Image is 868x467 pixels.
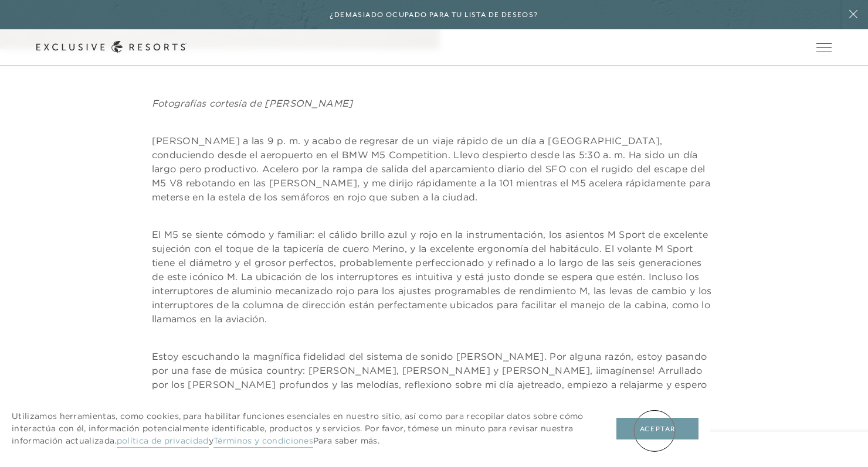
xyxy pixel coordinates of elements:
[152,135,710,203] font: [PERSON_NAME] a las 9 p. m. y acabo de regresar de un viaje rápido de un día a [GEOGRAPHIC_DATA],...
[152,229,712,325] font: El M5 se siente cómodo y familiar: el cálido brillo azul y rojo en la instrumentación, los asient...
[313,435,379,446] font: Para saber más.
[616,418,699,440] button: Aceptar
[152,97,353,109] font: Fotografías cortesía de [PERSON_NAME]
[213,435,313,446] font: Términos y condiciones
[816,43,832,52] button: Abrir navegación
[209,435,213,446] font: y
[12,411,584,446] font: Utilizamos herramientas, como cookies, para habilitar funciones esenciales en nuestro sitio, así ...
[640,425,676,433] font: Aceptar
[330,11,538,19] font: ¿Demasiado ocupado para tu lista de deseos?
[152,350,711,432] font: Estoy escuchando la magnífica fidelidad del sistema de sonido [PERSON_NAME]. Por alguna razón, es...
[117,435,209,448] a: política de privacidad
[213,435,313,448] a: Términos y condiciones
[117,435,209,446] font: política de privacidad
